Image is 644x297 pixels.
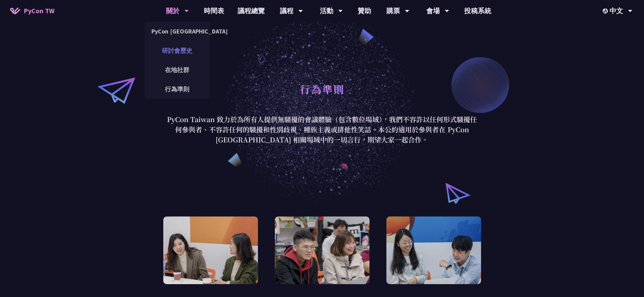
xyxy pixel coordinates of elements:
span: PyCon TW [24,6,54,16]
a: PyCon [GEOGRAPHIC_DATA] [145,23,210,39]
a: 行為準則 [145,81,210,97]
h1: 行為準則 [300,79,344,99]
img: Locale Icon [603,8,610,14]
img: Home icon of PyCon TW 2025 [10,7,20,14]
a: 在地社群 [145,62,210,78]
a: PyCon TW [3,2,61,19]
a: 研討會歷史 [145,43,210,59]
p: PyCon Taiwan 致力於為所有人提供無騷擾的會議體驗（包含數位場域），我們不容許以任何形式騷擾任何參與者、不容許任何的騷擾和性別歧視、種族主義或排他性笑話。本公約適用於參與者在 PyCo... [165,114,479,145]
